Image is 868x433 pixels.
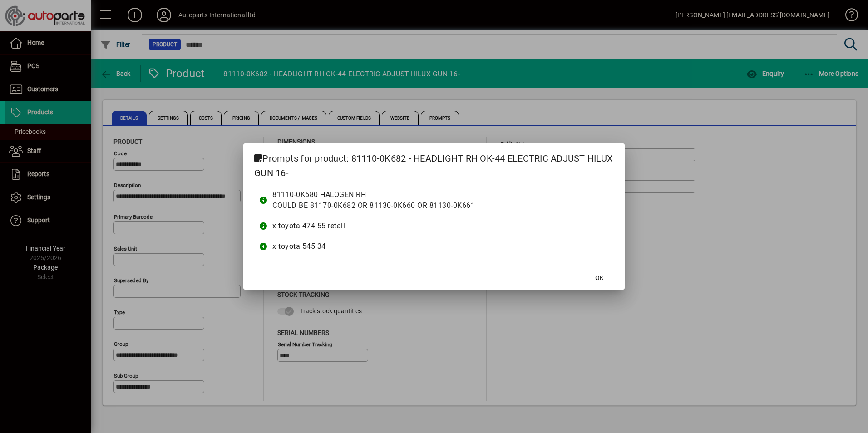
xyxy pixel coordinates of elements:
h2: Prompts for product: 81110-0K682 - HEADLIGHT RH OK-44 ELECTRIC ADJUST HILUX GUN 16- [243,143,625,184]
div: 81110-0K680 HALOGEN RH COULD BE 81170-0K682 OR 81130-0K660 OR 81130-0K661 [272,189,614,211]
button: OK [585,270,614,286]
span: OK [595,273,604,283]
div: x toyota 474.55 retail [272,221,614,231]
div: x toyota 545.34 [272,241,614,252]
